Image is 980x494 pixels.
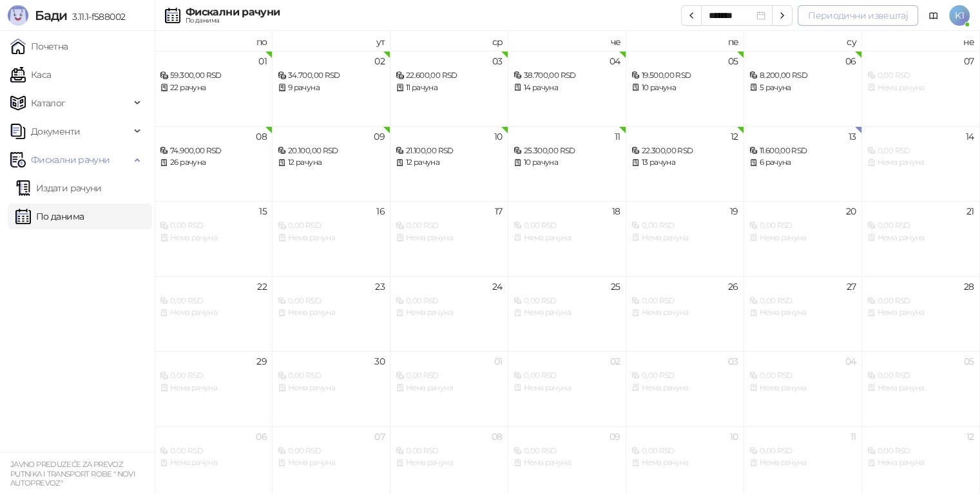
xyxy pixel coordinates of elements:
div: 0,00 RSD [867,295,974,307]
td: 2025-09-29 [155,351,273,426]
th: ут [273,31,390,51]
a: По данима [15,204,84,229]
div: Нема рачуна [160,457,267,469]
div: Нема рачуна [749,382,856,394]
td: 2025-09-19 [626,201,744,276]
td: 2025-09-20 [744,201,862,276]
div: 34.700,00 RSD [278,70,385,82]
div: 0,00 RSD [160,220,267,232]
div: 09 [610,432,620,441]
div: Нема рачуна [867,157,974,169]
div: 0,00 RSD [514,220,620,232]
div: 04 [845,357,856,366]
div: 11.600,00 RSD [749,145,856,157]
span: Бади [35,8,67,23]
div: 0,00 RSD [867,70,974,82]
div: 10 рачуна [514,157,620,169]
td: 2025-09-04 [508,51,626,126]
div: 0,00 RSD [396,370,503,382]
div: Нема рачуна [514,232,620,244]
div: 13 рачуна [631,157,738,169]
div: Нема рачуна [749,307,856,319]
button: Периодични извештај [798,5,918,26]
a: Почетна [10,33,68,59]
td: 2025-09-06 [744,51,862,126]
div: 12 [731,132,738,141]
div: 06 [256,432,267,441]
span: 3.11.1-f588002 [67,11,125,23]
div: 0,00 RSD [514,445,620,457]
div: 01 [494,357,503,366]
div: 0,00 RSD [867,445,974,457]
div: 23 [375,282,385,291]
td: 2025-09-08 [155,126,273,202]
td: 2025-09-30 [273,351,390,426]
div: 19 [730,207,738,216]
div: Нема рачуна [631,232,738,244]
div: 0,00 RSD [278,370,385,382]
div: 06 [845,57,856,66]
div: 26 [728,282,738,291]
div: 0,00 RSD [514,295,620,307]
div: 0,00 RSD [749,295,856,307]
div: 0,00 RSD [396,295,503,307]
div: 29 [256,357,267,366]
div: По данима [186,17,280,24]
div: Нема рачуна [396,382,503,394]
div: Нема рачуна [278,457,385,469]
div: 07 [374,432,385,441]
div: Фискални рачуни [186,7,280,17]
th: су [744,31,862,51]
div: 02 [610,357,620,366]
div: 26 рачуна [160,157,267,169]
th: не [862,31,980,51]
div: 11 [615,132,620,141]
div: Нема рачуна [278,232,385,244]
div: 0,00 RSD [278,220,385,232]
div: 0,00 RSD [278,445,385,457]
td: 2025-09-13 [744,126,862,202]
td: 2025-09-22 [155,276,273,352]
td: 2025-10-04 [744,351,862,426]
span: K1 [949,5,970,26]
th: ср [390,31,508,51]
td: 2025-09-02 [273,51,390,126]
div: 13 [849,132,856,141]
div: Нема рачуна [514,457,620,469]
td: 2025-10-02 [508,351,626,426]
div: Нема рачуна [749,232,856,244]
div: 0,00 RSD [867,370,974,382]
div: 18 [612,207,620,216]
div: 12 [966,432,974,441]
a: Издати рачуни [15,175,102,201]
div: Нема рачуна [278,382,385,394]
div: 11 [850,432,856,441]
td: 2025-09-11 [508,126,626,202]
div: Нема рачуна [160,382,267,394]
div: Нема рачуна [867,457,974,469]
div: 11 рачуна [396,82,503,94]
th: пе [626,31,744,51]
a: Документација [923,5,944,26]
div: 10 [730,432,738,441]
div: 01 [258,57,267,66]
div: Нема рачуна [396,457,503,469]
div: 22 рачуна [160,82,267,94]
td: 2025-09-01 [155,51,273,126]
td: 2025-09-03 [390,51,508,126]
div: 0,00 RSD [749,220,856,232]
div: 38.700,00 RSD [514,70,620,82]
div: 21 [966,207,974,216]
div: 03 [728,357,738,366]
div: 20 [846,207,856,216]
span: Каталог [31,90,66,116]
div: Нема рачуна [396,232,503,244]
div: 27 [847,282,856,291]
td: 2025-09-26 [626,276,744,352]
td: 2025-09-24 [390,276,508,352]
div: 59.300,00 RSD [160,70,267,82]
div: 05 [964,357,974,366]
div: Нема рачуна [867,382,974,394]
td: 2025-09-15 [155,201,273,276]
td: 2025-09-05 [626,51,744,126]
